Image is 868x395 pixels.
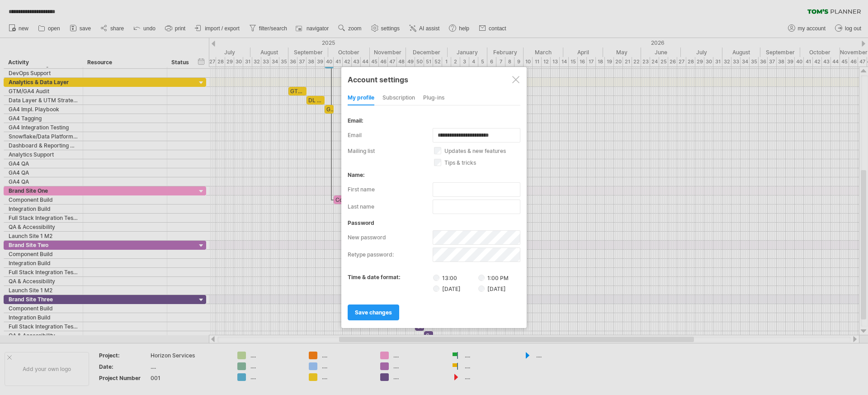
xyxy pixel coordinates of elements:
label: retype password: [348,247,433,262]
label: mailing list [348,148,434,154]
label: first name [348,182,433,197]
div: Account settings [348,71,520,87]
a: save changes [348,305,399,320]
label: new password [348,230,433,245]
div: email: [348,117,520,124]
div: password [348,219,520,226]
label: 1:00 PM [478,275,509,281]
div: subscription [382,91,415,105]
label: [DATE] [433,285,477,292]
input: [DATE] [433,286,439,292]
label: tips & tricks [434,159,531,166]
label: updates & new features [434,148,531,154]
div: my profile [348,91,374,105]
label: [DATE] [478,286,506,292]
input: 1:00 PM [478,275,485,281]
div: Plug-ins [423,91,444,105]
span: save changes [355,309,392,316]
label: last name [348,200,433,214]
div: name: [348,171,520,178]
input: [DATE] [478,286,485,292]
label: email [348,128,433,143]
label: time & date format: [348,274,401,281]
input: 13:00 [433,275,439,281]
label: 13:00 [433,274,477,281]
